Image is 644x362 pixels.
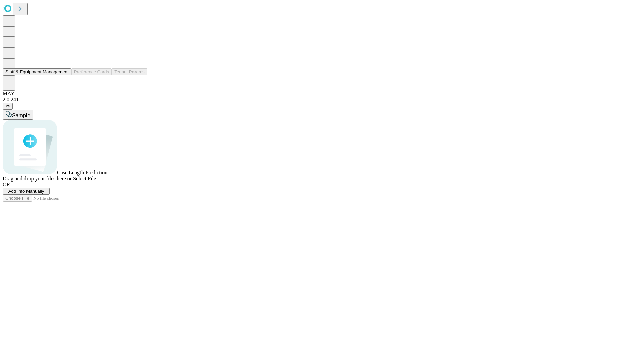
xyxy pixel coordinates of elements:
div: MAY [3,90,641,97]
button: Preference Cards [71,68,112,75]
button: Add Info Manually [3,188,50,195]
button: Sample [3,110,33,120]
span: Case Length Prediction [57,170,107,175]
span: Drag and drop your files here or [3,176,72,181]
div: 2.0.241 [3,97,641,103]
span: Select File [73,176,96,181]
button: Tenant Params [112,68,147,75]
span: Add Info Manually [8,189,44,194]
span: Sample [12,113,30,118]
span: @ [5,104,10,109]
button: @ [3,103,13,110]
span: OR [3,182,10,187]
button: Staff & Equipment Management [3,68,71,75]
